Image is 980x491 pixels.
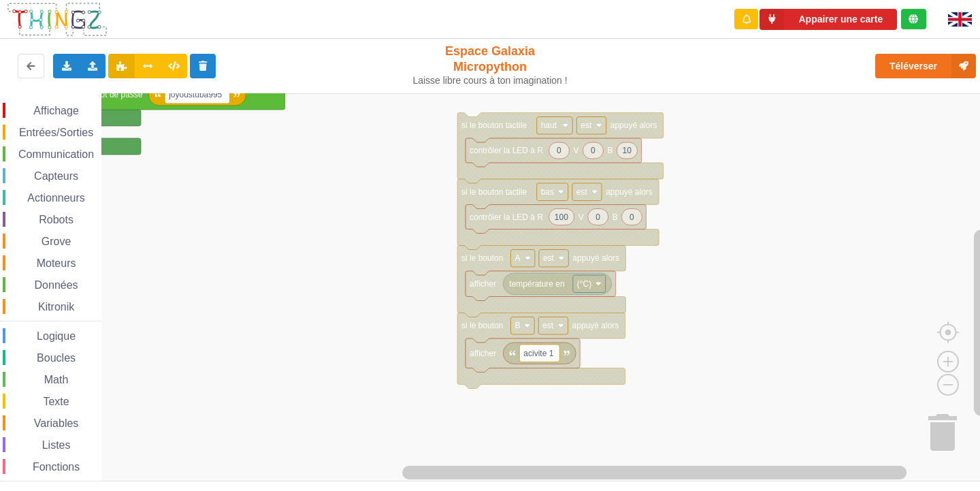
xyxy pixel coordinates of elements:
span: Kitronik [36,301,76,313]
span: Fonctions [31,461,82,473]
span: Robots [37,214,76,225]
text: B [608,146,613,155]
text: contrôler la LED à R [470,212,543,222]
text: appuyé alors [572,253,619,263]
span: Listes [40,439,73,451]
text: B [612,212,618,222]
span: Texte [41,396,71,407]
text: afficher [470,279,496,289]
text: joyoustuba995 [168,90,222,99]
span: Communication [16,148,96,160]
text: afficher [470,349,496,358]
text: est [581,121,592,130]
text: si le bouton [461,253,503,263]
text: température en [509,279,564,289]
span: Actionneurs [25,192,87,204]
text: contrôler la LED à R [470,146,543,155]
button: Appairer une carte [759,9,897,30]
text: si le bouton tactile [461,121,527,130]
text: bas [541,187,554,197]
text: avec le mot de passe [65,90,143,99]
span: Logique [35,330,78,342]
text: si le bouton tactile [461,187,527,197]
text: B [514,321,520,330]
span: Entrées/Sorties [17,127,95,138]
span: Données [33,279,80,291]
text: 0 [630,212,634,222]
text: est [543,253,555,263]
text: 0 [557,146,561,155]
text: 10 [622,146,632,155]
img: gb.png [948,12,972,27]
div: Tu es connecté au serveur de création de Thingz [901,9,926,29]
div: Espace Galaxia Micropython [407,44,574,86]
span: Grove [39,236,73,247]
text: appuyé alors [610,121,657,130]
button: Téléverser [875,54,976,78]
span: Moteurs [35,257,78,269]
text: acivite 1 [523,349,553,358]
text: (°C) [577,279,591,289]
span: Variables [32,417,81,429]
text: est [576,187,588,197]
text: A [514,253,520,263]
span: Affichage [31,105,80,116]
text: haut [541,121,557,130]
span: Math [42,374,71,385]
text: 0 [591,146,595,155]
text: est [542,321,554,330]
text: 0 [595,212,600,222]
text: appuyé alors [572,321,619,330]
text: V [578,212,584,222]
span: Capteurs [32,170,80,182]
text: V [574,146,579,155]
div: Laisse libre cours à ton imagination ! [407,75,574,86]
text: appuyé alors [606,187,653,197]
img: thingz_logo.png [6,1,108,37]
span: Boucles [35,352,78,364]
text: si le bouton [461,321,503,330]
text: 100 [555,212,568,222]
